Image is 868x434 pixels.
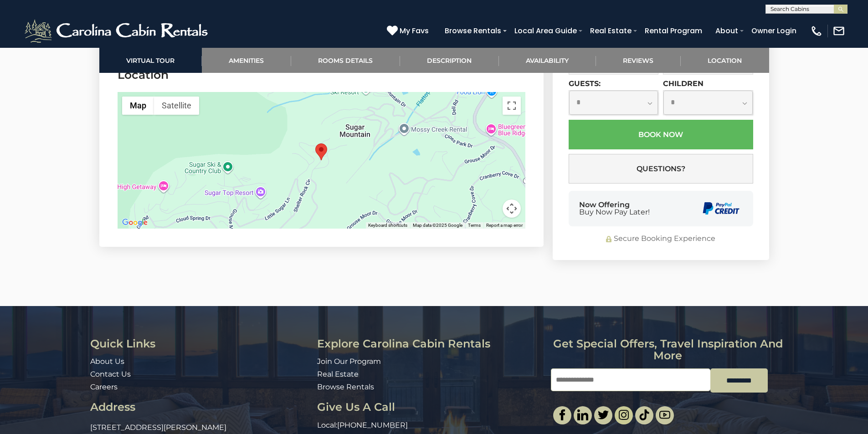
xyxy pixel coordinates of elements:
[317,370,359,378] a: Real Estate
[569,80,601,88] label: Guests:
[118,67,525,83] h3: Location
[579,209,650,216] span: Buy Now Pay Later!
[810,25,823,37] img: phone-regular-white.png
[317,383,374,391] a: Browse Rentals
[569,120,753,150] button: Book Now
[291,48,400,73] a: Rooms Details
[503,199,521,218] button: Map camera controls
[579,201,650,216] div: Now Offering
[510,23,581,39] a: Local Area Guide
[551,338,785,362] h3: Get special offers, travel inspiration and more
[368,222,407,229] button: Keyboard shortcuts
[659,409,670,420] img: youtube-light.svg
[317,357,381,366] a: Join Our Program
[747,23,801,39] a: Owner Login
[202,48,291,73] a: Amenities
[90,383,118,391] a: Careers
[120,217,150,229] img: Google
[337,421,408,429] a: [PHONE_NUMBER]
[90,370,131,378] a: Contact Us
[90,338,310,350] h3: Quick Links
[586,23,636,39] a: Real Estate
[315,143,327,160] div: Skyleaf on Sugar
[23,17,212,45] img: White-1-2.png
[639,409,650,420] img: tiktok.svg
[598,409,609,420] img: twitter-single.svg
[832,25,845,37] img: mail-regular-white.png
[486,223,523,228] a: Report a map error
[557,409,568,420] img: facebook-single.svg
[317,338,544,350] h3: Explore Carolina Cabin Rentals
[400,25,429,36] span: My Favs
[400,48,499,73] a: Description
[681,48,769,73] a: Location
[468,223,481,228] a: Terms
[90,401,310,413] h3: Address
[577,409,588,420] img: linkedin-single.svg
[640,23,707,39] a: Rental Program
[663,80,704,88] label: Children
[440,23,506,39] a: Browse Rentals
[317,420,544,431] p: Local:
[154,97,199,115] button: Show satellite imagery
[120,217,150,229] a: Open this area in Google Maps (opens a new window)
[122,97,154,115] button: Show street map
[711,23,743,39] a: About
[499,48,596,73] a: Availability
[596,48,681,73] a: Reviews
[387,25,431,37] a: My Favs
[569,154,753,184] button: Questions?
[90,357,124,366] a: About Us
[618,409,629,420] img: instagram-single.svg
[569,234,753,245] div: Secure Booking Experience
[413,223,462,228] span: Map data ©2025 Google
[99,48,202,73] a: Virtual Tour
[503,97,521,115] button: Toggle fullscreen view
[317,401,544,413] h3: Give Us A Call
